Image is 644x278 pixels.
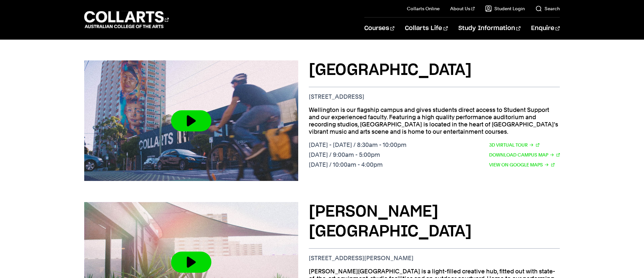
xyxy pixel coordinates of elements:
a: Collarts Life [405,17,447,39]
a: Download Campus Map [489,151,560,158]
p: Wellington is our flagship campus and gives students direct access to Student Support and our exp... [309,106,560,135]
p: [DATE] / 10:00am - 4:00pm [309,161,407,168]
a: Courses [364,17,394,39]
a: About Us [450,5,475,12]
a: Enquire [531,17,560,39]
p: [STREET_ADDRESS] [309,93,560,100]
h3: [PERSON_NAME][GEOGRAPHIC_DATA] [309,202,560,242]
a: Student Login [485,5,525,12]
div: Go to homepage [84,10,169,29]
p: [STREET_ADDRESS][PERSON_NAME] [309,255,560,262]
a: 3D Virtual Tour [489,141,539,149]
img: Video thumbnail [84,60,298,181]
a: Search [535,5,560,12]
a: View on Google Maps [489,161,555,168]
a: Collarts Online [407,5,440,12]
p: [DATE] - [DATE] / 8:30am - 10:00pm [309,141,407,149]
p: [DATE] / 9:00am - 5:00pm [309,151,407,158]
h3: [GEOGRAPHIC_DATA] [309,60,560,80]
a: Study Information [458,17,520,39]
